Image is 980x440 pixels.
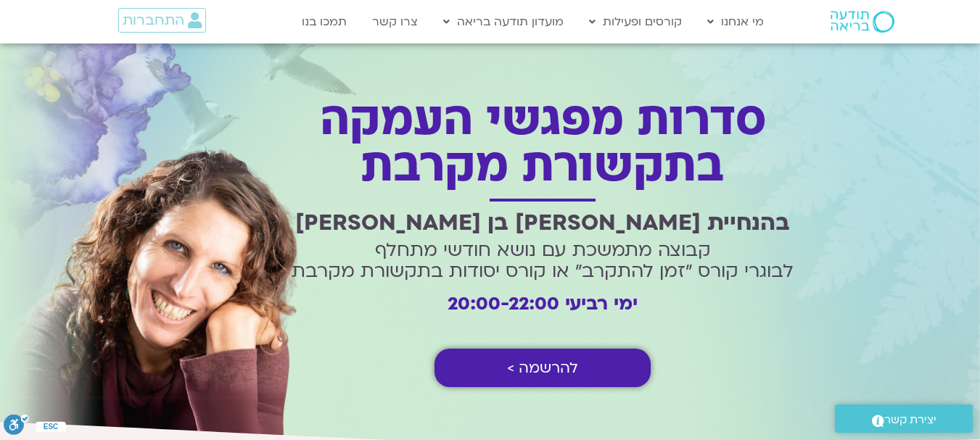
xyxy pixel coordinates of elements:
a: קורסים ופעילות [582,8,689,36]
img: תודעה בריאה [831,11,894,33]
h2: קבוצה מתמשכת עם נושא חודשי מתחלף לבוגרי קורס ״זמן להתקרב״ או קורס יסודות בתקשורת מקרבת [285,240,800,282]
span: להרשמה > [507,360,578,376]
a: התחברות [118,8,206,33]
strong: ימי רביעי 20:00-22:00 [448,291,638,316]
a: יצירת קשר [835,404,973,433]
a: מועדון תודעה בריאה [436,8,571,36]
a: להרשמה > [435,349,651,387]
a: מי אנחנו [700,8,771,36]
a: צרו קשר [365,8,425,36]
span: התחברות [123,12,184,28]
h1: סדרות מפגשי העמקה בתקשורת מקרבת [285,97,800,190]
a: תמכו בנו [295,8,354,36]
h2: בהנחיית [PERSON_NAME] בן [PERSON_NAME] [285,210,800,236]
span: יצירת קשר [884,410,936,430]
